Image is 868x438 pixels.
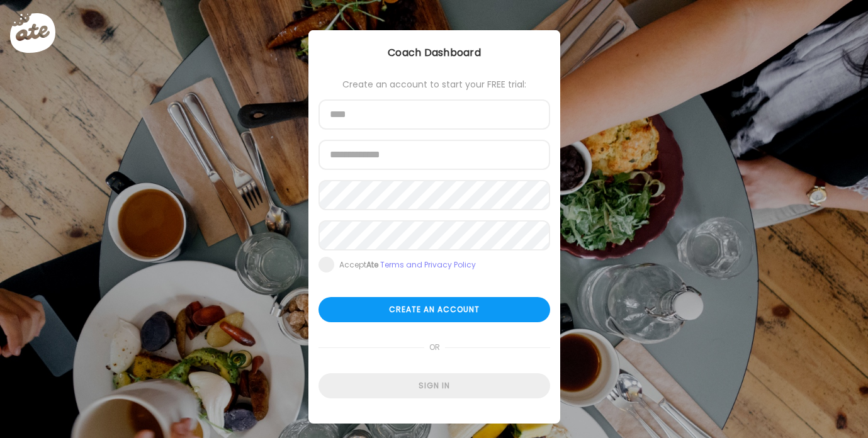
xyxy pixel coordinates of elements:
[339,260,476,270] div: Accept
[380,259,476,270] a: Terms and Privacy Policy
[424,335,444,360] span: or
[318,297,550,322] div: Create an account
[318,373,550,398] div: Sign in
[318,79,550,89] div: Create an account to start your FREE trial:
[308,45,560,60] div: Coach Dashboard
[366,259,378,270] b: Ate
